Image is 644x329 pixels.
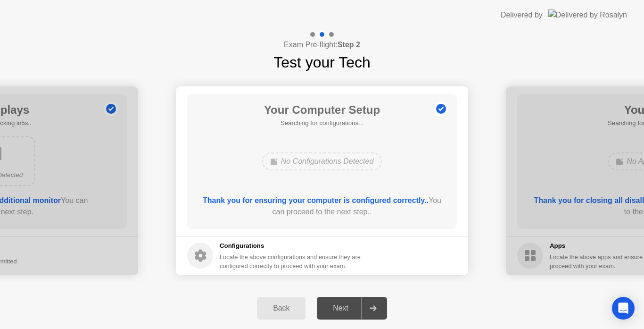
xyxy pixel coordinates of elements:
[220,253,363,270] div: Locate the above configurations and ensure they are configured correctly to proceed with your exam.
[262,152,382,170] div: No Configurations Detected
[220,241,363,251] h5: Configurations
[284,39,360,51] h4: Exam Pre-flight:
[317,297,387,320] button: Next
[612,297,635,320] div: Open Intercom Messenger
[257,297,305,320] button: Back
[501,9,543,21] div: Delivered by
[260,304,303,312] div: Back
[320,304,362,312] div: Next
[264,101,380,118] h1: Your Computer Setup
[201,195,444,218] div: You can proceed to the next step..
[273,51,371,74] h1: Test your Tech
[264,118,380,128] h5: Searching for configurations...
[548,9,627,20] img: Delivered by Rosalyn
[203,196,429,204] b: Thank you for ensuring your computer is configured correctly..
[338,41,360,49] b: Step 2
